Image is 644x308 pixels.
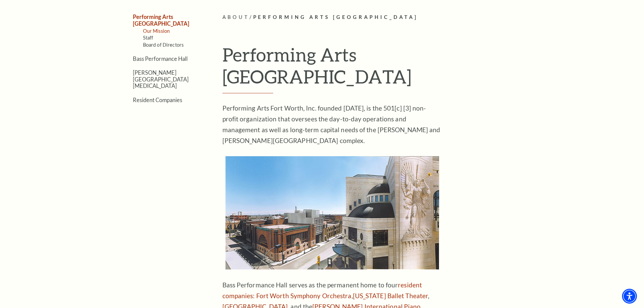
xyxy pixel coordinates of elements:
a: Our Mission [143,28,170,34]
a: Bass Performance Hall [133,55,188,62]
img: Bass Performance Hall serves as the permanent home to four [225,156,439,270]
a: [PERSON_NAME][GEOGRAPHIC_DATA][MEDICAL_DATA] [133,69,189,89]
div: Accessibility Menu [622,289,637,304]
p: / [222,13,532,22]
h1: Performing Arts [GEOGRAPHIC_DATA] [222,44,532,93]
a: Fort Worth Symphony Orchestra [256,292,352,300]
span: About [222,14,249,20]
p: Performing Arts Fort Worth, Inc. founded [DATE], is the 501[c] [3] non-profit organization that o... [222,103,442,146]
a: Board of Directors [143,42,184,48]
a: [US_STATE] Ballet Theater [353,292,428,300]
a: Staff [143,35,153,41]
a: Resident Companies [133,97,182,103]
span: Performing Arts [GEOGRAPHIC_DATA] [253,14,418,20]
a: Performing Arts [GEOGRAPHIC_DATA] [133,14,189,26]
